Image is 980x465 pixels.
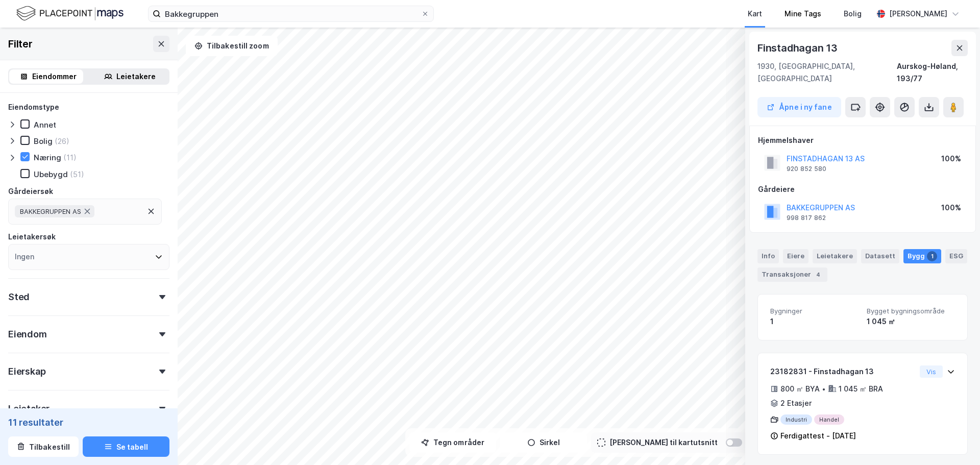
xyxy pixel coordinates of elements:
[116,70,156,83] div: Leietakere
[927,251,937,261] div: 1
[844,8,862,20] div: Bolig
[15,251,34,263] div: Ingen
[757,249,779,263] div: Info
[83,436,169,457] button: Se tabell
[34,153,61,162] div: Næring
[941,202,961,214] div: 100%
[941,153,961,165] div: 100%
[609,436,718,449] div: [PERSON_NAME] til kartutsnitt
[8,436,79,457] button: Tilbakestill
[757,97,841,117] button: Åpne i ny fane
[758,134,967,146] div: Hjemmelshaver
[16,5,124,22] img: logo.f888ab2527a4732fd821a326f86c7f29.svg
[757,60,897,85] div: 1930, [GEOGRAPHIC_DATA], [GEOGRAPHIC_DATA]
[748,8,762,20] div: Kart
[8,365,45,378] div: Eierskap
[161,6,421,21] input: Søk på adresse, matrikkel, gårdeiere, leietakere eller personer
[920,365,943,378] button: Vis
[757,267,827,282] div: Transaksjoner
[757,40,840,56] div: Finstadhagan 13
[8,291,30,303] div: Sted
[787,165,826,173] div: 920 852 580
[34,120,56,130] div: Annet
[839,383,883,395] div: 1 045 ㎡ BRA
[787,214,826,222] div: 998 817 862
[867,315,955,328] div: 1 045 ㎡
[34,169,68,179] div: Ubebygd
[813,270,823,280] div: 4
[780,383,820,395] div: 800 ㎡ BYA
[34,136,53,146] div: Bolig
[8,185,53,198] div: Gårdeiersøk
[897,60,968,85] div: Aurskog-Høland, 193/77
[780,397,812,409] div: 2 Etasjer
[8,416,169,428] div: 11 resultater
[8,101,59,113] div: Eiendomstype
[929,416,980,465] iframe: Chat Widget
[822,385,826,393] div: •
[770,315,859,328] div: 1
[70,169,84,179] div: (51)
[783,249,808,263] div: Eiere
[186,36,278,56] button: Tilbakestill zoom
[8,36,33,52] div: Filter
[758,183,967,195] div: Gårdeiere
[945,249,967,263] div: ESG
[861,249,899,263] div: Datasett
[889,8,947,20] div: [PERSON_NAME]
[409,432,496,453] button: Tegn områder
[8,328,47,340] div: Eiendom
[770,307,859,315] span: Bygninger
[770,365,916,378] div: 23182831 - Finstadhagan 13
[785,8,821,20] div: Mine Tags
[813,249,857,263] div: Leietakere
[867,307,955,315] span: Bygget bygningsområde
[8,231,56,243] div: Leietakersøk
[32,70,77,83] div: Eiendommer
[55,136,69,146] div: (26)
[780,430,856,442] div: Ferdigattest - [DATE]
[500,432,587,453] button: Sirkel
[903,249,941,263] div: Bygg
[8,403,50,415] div: Leietaker
[20,207,81,215] span: BAKKEGRUPPEN AS
[63,153,77,162] div: (11)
